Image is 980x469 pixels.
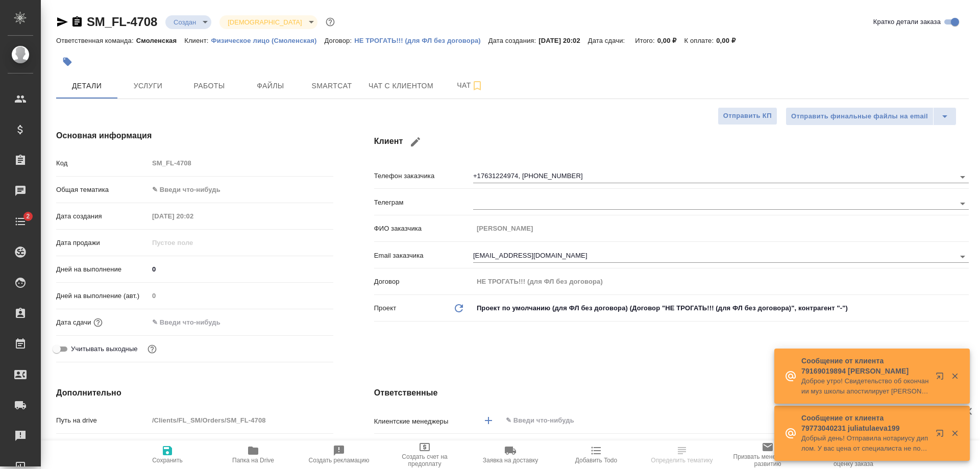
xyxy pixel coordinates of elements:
[307,80,356,92] span: Smartcat
[246,80,295,92] span: Файлы
[374,251,473,261] p: Email заказчика
[185,80,234,92] span: Работы
[210,440,296,469] button: Папка на Drive
[731,453,804,467] span: Призвать менеджера по развитию
[505,414,932,427] input: ✎ Введи что-нибудь
[801,376,929,397] p: Доброе утро! Свидетельство об окончании муз школы апостилирует [PERSON_NAME] или минюст? Курирующ...
[87,15,157,29] a: SM_FL-4708
[873,17,941,27] span: Кратко детали заказа
[152,457,183,464] span: Сохранить
[955,170,970,184] button: Open
[684,37,716,44] p: К оплате:
[56,185,149,195] p: Общая тематика
[152,185,321,195] div: ✎ Введи что-нибудь
[635,37,657,44] p: Итого:
[575,457,617,464] span: Добавить Todo
[468,440,553,469] button: Заявка на доставку
[149,439,333,454] input: ✎ Введи что-нибудь
[3,209,38,234] a: 2
[325,37,355,44] p: Договор:
[56,51,79,73] button: Добавить тэг
[324,15,337,29] button: Доп статусы указывают на важность/срочность заказа
[473,438,969,456] div: Смоленская
[944,372,965,381] button: Закрыть
[56,264,149,275] p: Дней на выполнение
[929,423,954,448] button: Открыть в новой вкладке
[657,37,684,44] p: 0,00 ₽
[56,16,68,28] button: Скопировать ссылку для ЯМессенджера
[184,37,211,44] p: Клиент:
[786,107,934,126] button: Отправить финальные файлы на email
[149,288,333,303] input: Пустое поле
[56,415,149,426] p: Путь на drive
[382,440,468,469] button: Создать счет на предоплату
[374,171,473,181] p: Телефон заказчика
[149,156,333,170] input: Пустое поле
[471,80,483,92] svg: Подписаться
[929,366,954,390] button: Открыть в новой вкладке
[165,15,211,29] div: Создан
[125,440,210,469] button: Сохранить
[374,224,473,234] p: ФИО заказчика
[723,110,772,122] span: Отправить КП
[211,36,324,44] a: Физическое лицо (Смоленская)
[718,107,777,125] button: Отправить КП
[309,457,370,464] span: Создать рекламацию
[446,79,495,92] span: Чат
[149,262,333,277] input: ✎ Введи что-нибудь
[56,158,149,168] p: Код
[149,209,238,224] input: Пустое поле
[473,300,969,317] div: Проект по умолчанию (для ФЛ без договора) (Договор "НЕ ТРОГАТЬ!!! (для ФЛ без договора)", контраг...
[538,37,588,44] p: [DATE] 20:02
[124,80,173,92] span: Услуги
[91,316,105,329] button: Если добавить услуги и заполнить их объемом, то дата рассчитается автоматически
[639,440,725,469] button: Определить тематику
[944,429,965,438] button: Закрыть
[483,457,538,464] span: Заявка на доставку
[56,130,333,142] h4: Основная информация
[149,235,238,250] input: Пустое поле
[149,181,333,199] div: ✎ Введи что-нибудь
[588,37,627,44] p: Дата сдачи:
[296,440,382,469] button: Создать рекламацию
[62,80,111,92] span: Детали
[136,37,185,44] p: Смоленская
[388,453,461,467] span: Создать счет на предоплату
[374,277,473,287] p: Договор
[725,440,811,469] button: Призвать менеджера по развитию
[145,342,159,356] button: Выбери, если сб и вс нужно считать рабочими днями для выполнения заказа.
[354,37,488,44] p: НЕ ТРОГАТЬ!!! (для ФЛ без договора)
[553,440,639,469] button: Добавить Todo
[354,36,488,44] a: НЕ ТРОГАТЬ!!! (для ФЛ без договора)
[955,196,970,211] button: Open
[225,18,305,27] button: [DEMOGRAPHIC_DATA]
[473,274,969,289] input: Пустое поле
[801,413,929,433] p: Сообщение от клиента 79773040231 juliatulaeva199
[71,344,138,354] span: Учитывать выходные
[488,37,538,44] p: Дата создания:
[374,130,969,154] h4: Клиент
[801,433,929,454] p: Добрый день! Отправила нотариусу диплом. У вас цена от специалиста не поменяется? Если нет - присыла
[955,250,970,264] button: Open
[56,37,136,44] p: Ответственная команда:
[149,413,333,428] input: Пустое поле
[219,15,317,29] div: Создан
[232,457,274,464] span: Папка на Drive
[801,356,929,376] p: Сообщение от клиента 79169019894 [PERSON_NAME]
[211,37,324,44] p: Физическое лицо (Смоленская)
[473,221,969,236] input: Пустое поле
[651,457,713,464] span: Определить тематику
[374,198,473,208] p: Телеграм
[71,16,83,28] button: Скопировать ссылку
[786,107,957,126] div: split button
[56,211,149,221] p: Дата создания
[791,111,928,122] span: Отправить финальные файлы на email
[56,291,149,301] p: Дней на выполнение (авт.)
[170,18,199,27] button: Создан
[374,303,397,313] p: Проект
[716,37,743,44] p: 0,00 ₽
[20,211,36,221] span: 2
[369,80,433,92] span: Чат с клиентом
[476,408,501,433] button: Добавить менеджера
[374,387,969,399] h4: Ответственные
